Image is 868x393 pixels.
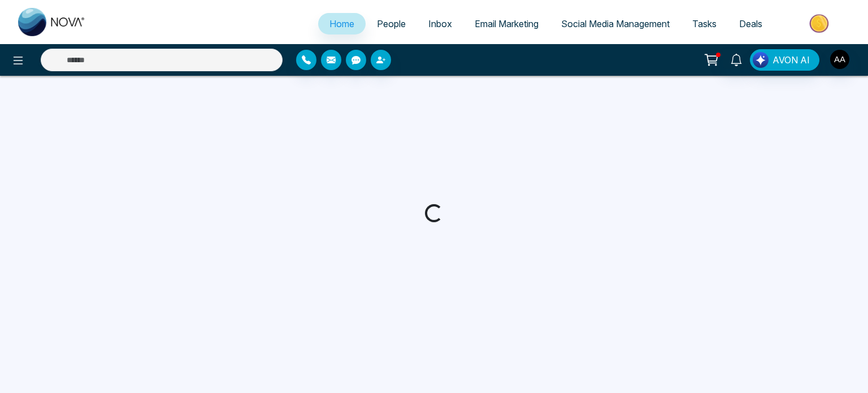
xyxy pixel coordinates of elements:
button: AVON AI [750,49,819,71]
span: Inbox [428,18,452,29]
span: AVON AI [772,53,810,67]
a: Inbox [417,13,463,34]
img: Lead Flow [753,52,769,68]
a: Social Media Management [550,13,681,34]
img: User Avatar [830,50,849,69]
span: Tasks [692,18,717,29]
a: Email Marketing [463,13,550,34]
a: Deals [728,13,774,34]
a: Tasks [681,13,728,34]
span: Social Media Management [561,18,670,29]
img: Nova CRM Logo [18,8,86,36]
span: Deals [739,18,762,29]
a: People [366,13,417,34]
img: Market-place.gif [779,11,861,36]
span: People [377,18,406,29]
a: Home [318,13,366,34]
span: Home [329,18,354,29]
span: Email Marketing [475,18,539,29]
